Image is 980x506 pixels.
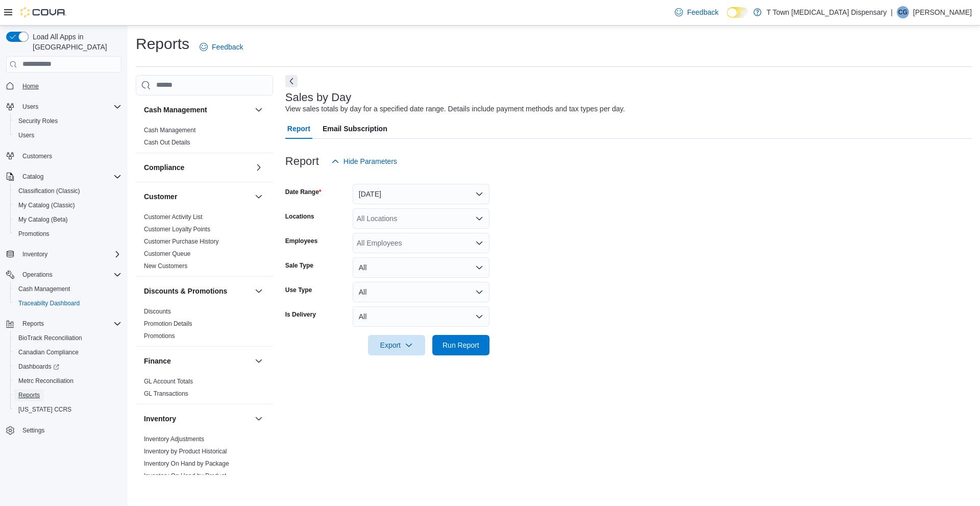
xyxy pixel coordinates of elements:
[22,82,39,90] span: Home
[144,286,227,296] h3: Discounts & Promotions
[144,414,251,424] button: Inventory
[18,318,121,330] span: Reports
[18,424,121,437] span: Settings
[898,6,908,18] span: CG
[22,103,38,111] span: Users
[18,215,68,224] span: My Catalog (Beta)
[14,403,121,416] span: Washington CCRS
[144,262,187,270] span: New Customers
[10,345,126,359] button: Canadian Compliance
[14,115,62,127] a: Security Roles
[18,269,57,281] button: Operations
[14,199,121,211] span: My Catalog (Classic)
[14,129,38,141] a: Users
[2,423,126,438] button: Settings
[18,334,82,342] span: BioTrack Reconciliation
[14,346,121,358] span: Canadian Compliance
[18,269,121,281] span: Operations
[18,80,43,92] a: Home
[285,155,319,167] h3: Report
[767,6,887,18] p: T Town [MEDICAL_DATA] Dispensary
[14,332,86,344] a: BioTrack Reconciliation
[14,297,84,309] a: Traceabilty Dashboard
[2,170,126,184] button: Catalog
[14,297,121,309] span: Traceabilty Dashboard
[2,79,126,93] button: Home
[144,332,175,340] a: Promotions
[18,131,34,139] span: Users
[327,151,401,172] button: Hide Parameters
[14,389,121,401] span: Reports
[20,7,66,17] img: Cova
[14,360,63,373] a: Dashboards
[22,271,53,279] span: Operations
[144,226,210,233] a: Customer Loyalty Points
[144,472,226,479] a: Inventory On Hand by Product
[2,247,126,261] button: Inventory
[14,228,54,240] a: Promotions
[2,100,126,114] button: Users
[14,389,44,401] a: Reports
[10,114,126,128] button: Security Roles
[136,305,273,346] div: Discounts & Promotions
[22,320,44,328] span: Reports
[14,129,121,141] span: Users
[727,7,748,18] input: Dark Mode
[285,188,322,196] label: Date Range
[18,201,75,209] span: My Catalog (Classic)
[18,285,70,293] span: Cash Management
[144,356,251,366] button: Finance
[18,80,121,92] span: Home
[144,105,251,115] button: Cash Management
[18,150,56,162] a: Customers
[14,346,83,358] a: Canadian Compliance
[144,105,207,115] h3: Cash Management
[14,360,121,373] span: Dashboards
[14,228,121,240] span: Promotions
[10,128,126,142] button: Users
[2,268,126,282] button: Operations
[144,390,188,398] span: GL Transactions
[144,162,251,173] button: Compliance
[432,335,489,355] button: Run Report
[144,213,203,221] span: Customer Activity List
[344,156,397,166] span: Hide Parameters
[18,318,48,330] button: Reports
[285,310,316,319] label: Is Delivery
[144,435,204,443] span: Inventory Adjustments
[475,239,483,247] button: Open list of options
[195,37,247,57] a: Feedback
[285,237,317,245] label: Employees
[144,448,227,455] a: Inventory by Product Historical
[144,191,251,202] button: Customer
[144,213,203,221] a: Customer Activity List
[253,104,265,116] button: Cash Management
[144,460,229,467] a: Inventory On Hand by Package
[14,115,121,127] span: Security Roles
[144,237,219,246] span: Customer Purchase History
[897,6,909,18] div: Capri Gibbs
[212,42,243,52] span: Feedback
[10,184,126,198] button: Classification (Classic)
[18,348,79,356] span: Canadian Compliance
[18,363,59,371] span: Dashboards
[353,257,489,278] button: All
[475,214,483,223] button: Open list of options
[10,198,126,212] button: My Catalog (Classic)
[368,335,425,355] button: Export
[287,118,310,139] span: Report
[18,424,48,437] a: Settings
[285,261,313,270] label: Sale Type
[144,225,210,233] span: Customer Loyalty Points
[22,250,47,258] span: Inventory
[144,320,192,328] span: Promotion Details
[10,388,126,402] button: Reports
[285,286,312,294] label: Use Type
[443,340,479,350] span: Run Report
[253,190,265,203] button: Customer
[22,426,44,435] span: Settings
[353,306,489,327] button: All
[22,152,52,160] span: Customers
[18,230,50,238] span: Promotions
[18,101,42,113] button: Users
